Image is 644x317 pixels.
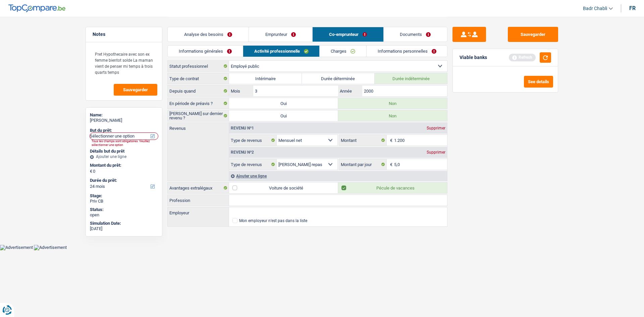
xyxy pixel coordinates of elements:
div: [PERSON_NAME] [90,118,158,123]
img: TopCompare Logo [8,4,65,12]
img: Advertisement [34,245,67,250]
a: Informations personnelles [367,46,447,57]
label: Pécule de vacances [338,182,447,193]
div: Supprimer [425,150,447,154]
a: Charges [320,46,366,57]
label: Montant [339,135,387,146]
label: Durée déterminée [302,73,375,84]
div: Supprimer [425,126,447,130]
label: But du prêt: [90,128,157,133]
label: Année [338,86,362,96]
label: Type de revenus [229,159,277,170]
div: Status: [90,207,158,212]
span: Badr Chabli [583,6,607,11]
a: Informations générales [168,46,243,57]
label: Profession [168,195,229,206]
label: Montant du prêt: [90,163,157,168]
div: [DATE] [90,226,158,231]
button: Sauvegarder [114,84,157,96]
label: En période de préavis ? [168,98,229,109]
div: Viable banks [460,55,487,60]
label: Durée indéterminée [375,73,447,84]
label: Type de contrat [168,73,229,84]
label: Employeur [168,207,229,218]
div: open [90,212,158,218]
h5: Notes [93,32,155,37]
div: Revenu nº2 [229,150,256,154]
label: Statut professionnel [168,61,229,71]
label: Durée du prêt: [90,178,157,183]
div: Détails but du prêt [90,149,158,154]
input: MM [253,86,338,96]
input: Cherchez votre employeur [229,207,447,218]
span: € [387,135,394,146]
div: Tous les champs sont obligatoires. Veuillez sélectionner une option [92,140,160,147]
div: Revenu nº1 [229,126,256,130]
span: € [90,169,92,174]
label: Non [338,98,447,109]
div: Name: [90,112,158,118]
div: Refresh [509,54,536,61]
label: Revenus [168,123,229,130]
a: Co-emprunteur [313,27,383,42]
label: Non [338,110,447,121]
label: Depuis quand [168,86,229,96]
div: Mon employeur n’est pas dans la liste [239,219,307,223]
div: Ajouter une ligne [90,154,158,159]
label: Mois [229,86,253,96]
a: Documents [384,27,447,42]
label: Oui [229,98,338,109]
label: Avantages extralégaux [168,182,229,193]
label: Oui [229,110,338,121]
span: Sauvegarder [123,88,148,92]
div: Ajouter une ligne [229,171,447,181]
label: Montant par jour [339,159,387,170]
div: Simulation Date: [90,221,158,226]
a: Activité professionnelle [243,46,320,57]
input: AAAA [362,86,447,96]
label: Intérimaire [229,73,302,84]
label: Voiture de société [229,182,338,193]
label: [PERSON_NAME] sur dernier revenu ? [168,110,229,121]
span: € [387,159,394,170]
button: Sauvegarder [508,27,558,42]
a: Emprunteur [249,27,312,42]
a: Badr Chabli [578,3,613,14]
div: fr [629,5,636,11]
div: Stage: [90,193,158,199]
a: Analyse des besoins [168,27,249,42]
label: Type de revenus [229,135,277,146]
div: Priv CB [90,199,158,204]
button: See details [524,76,553,88]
